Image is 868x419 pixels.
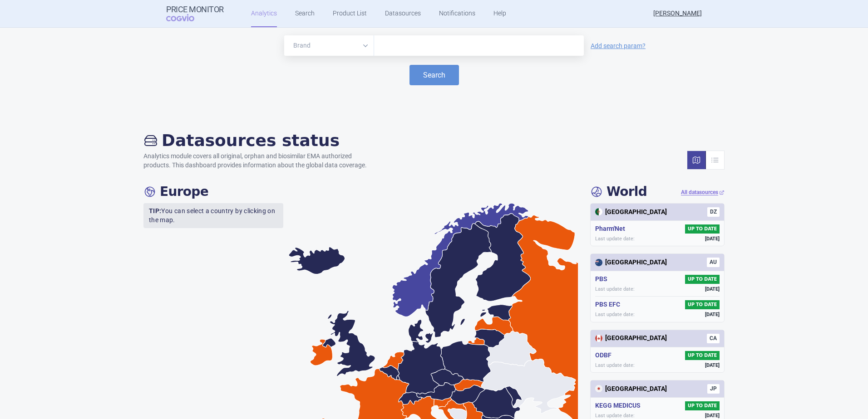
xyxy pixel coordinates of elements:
[143,152,376,170] p: Analytics module covers all original, orphan and biosimilar EMA authorized products. This dashboa...
[595,412,635,419] span: Last update date:
[595,259,602,266] img: Australia
[705,235,720,242] span: [DATE]
[707,207,720,217] span: DZ
[595,335,602,342] img: Canada
[595,311,635,318] span: Last update date:
[166,14,207,21] span: COGVIO
[705,412,720,419] span: [DATE]
[595,401,644,410] h5: KEGG MEDICUS
[707,258,720,267] span: AU
[143,131,376,150] h2: Datasources status
[143,184,208,200] h4: Europe
[681,189,725,196] a: All datasources
[595,351,615,360] h5: ODBF
[166,5,224,22] a: Price MonitorCOGVIO
[143,203,283,228] p: You can select a country by clicking on the map.
[595,235,635,242] span: Last update date:
[409,65,459,85] button: Search
[595,385,667,394] div: [GEOGRAPHIC_DATA]
[595,362,635,369] span: Last update date:
[707,334,720,343] span: CA
[595,275,611,284] h5: PBS
[595,385,602,392] img: Japan
[685,401,720,410] span: UP TO DATE
[685,300,720,309] span: UP TO DATE
[705,362,720,369] span: [DATE]
[685,351,720,360] span: UP TO DATE
[149,207,161,214] strong: TIP:
[705,311,720,318] span: [DATE]
[595,208,667,217] div: [GEOGRAPHIC_DATA]
[707,384,720,394] span: JP
[595,224,629,234] h5: Pharm'Net
[685,275,720,284] span: UP TO DATE
[685,224,720,234] span: UP TO DATE
[591,43,646,49] a: Add search param?
[705,286,720,292] span: [DATE]
[595,300,624,309] h5: PBS EFC
[595,258,667,267] div: [GEOGRAPHIC_DATA]
[595,208,602,215] img: Algeria
[595,334,667,343] div: [GEOGRAPHIC_DATA]
[590,184,647,200] h4: World
[595,286,635,292] span: Last update date:
[166,5,224,14] strong: Price Monitor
